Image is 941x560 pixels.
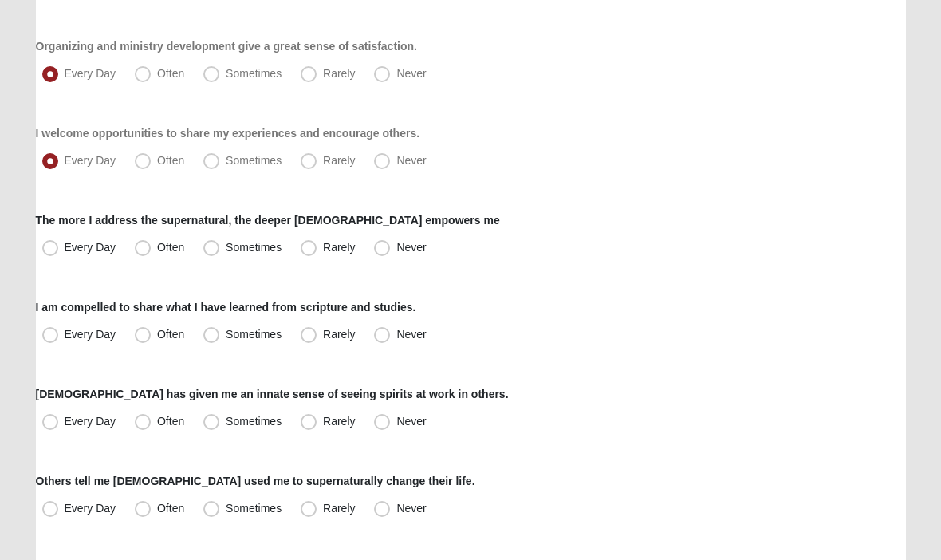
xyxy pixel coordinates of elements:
label: Organizing and ministry development give a great sense of satisfaction. [36,39,417,55]
span: Often [157,155,184,168]
span: Never [396,416,426,428]
span: Rarely [323,242,355,254]
label: I am compelled to share what I have learned from scripture and studies. [36,300,416,316]
label: Others tell me [DEMOGRAPHIC_DATA] used me to supernaturally change their life. [36,474,475,490]
span: Every Day [65,503,116,515]
span: Sometimes [226,329,282,341]
span: Every Day [65,329,116,341]
span: Often [157,329,184,341]
span: Never [396,155,426,168]
span: Sometimes [226,155,282,168]
span: Often [157,242,184,254]
span: Rarely [323,329,355,341]
label: I welcome opportunities to share my experiences and encourage others. [36,126,420,142]
span: Often [157,503,184,515]
span: Sometimes [226,242,282,254]
label: The more I address the supernatural, the deeper [DEMOGRAPHIC_DATA] empowers me [36,213,500,229]
span: Rarely [323,68,355,81]
span: Sometimes [226,416,282,428]
span: Every Day [65,416,116,428]
span: Never [396,329,426,341]
span: Rarely [323,155,355,168]
label: [DEMOGRAPHIC_DATA] has given me an innate sense of seeing spirits at work in others. [36,387,509,403]
span: Every Day [65,242,116,254]
span: Sometimes [226,503,282,515]
span: Rarely [323,503,355,515]
span: Never [396,242,426,254]
span: Never [396,68,426,81]
span: Every Day [65,68,116,81]
span: Sometimes [226,68,282,81]
span: Every Day [65,155,116,168]
span: Never [396,503,426,515]
span: Often [157,68,184,81]
span: Often [157,416,184,428]
span: Rarely [323,416,355,428]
